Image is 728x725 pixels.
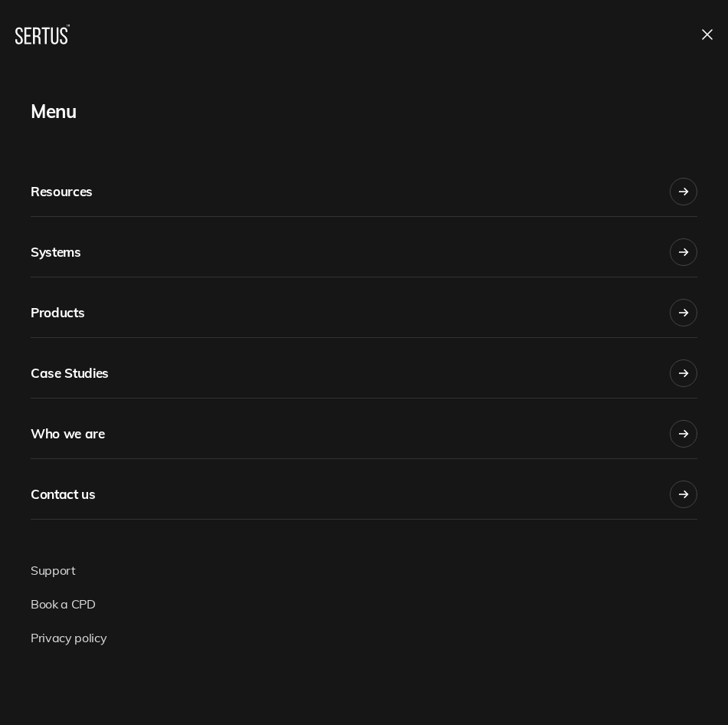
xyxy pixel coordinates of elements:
[31,175,93,208] div: Resources
[31,477,96,511] div: Contact us
[31,338,697,399] a: Case Studies
[31,399,697,459] a: Who we are
[31,356,109,390] div: Case Studies
[31,417,105,451] div: Who we are
[31,235,81,269] div: Systems
[31,459,697,520] a: Contact us
[31,563,76,578] a: Support
[31,596,96,612] a: Book a CPD
[452,547,728,725] iframe: Chat Widget
[31,93,697,129] div: Menu
[31,217,697,277] a: Systems
[31,277,697,338] a: Products
[31,630,107,645] a: Privacy policy
[31,156,697,217] a: Resources
[31,296,84,330] div: Products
